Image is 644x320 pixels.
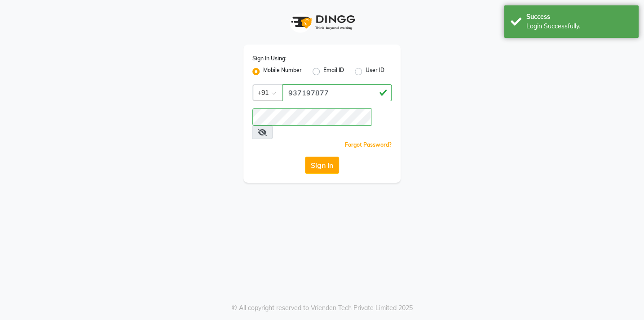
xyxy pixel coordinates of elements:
[305,157,339,174] button: Sign In
[263,66,302,77] label: Mobile Number
[526,12,632,22] div: Success
[282,84,392,101] input: Username
[286,9,358,36] img: logo1.svg
[526,22,632,31] div: Login Successfully.
[366,66,384,77] label: User ID
[323,66,344,77] label: Email ID
[252,54,287,63] label: Sign In Using:
[345,141,392,148] a: Forgot Password?
[252,108,371,126] input: Username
